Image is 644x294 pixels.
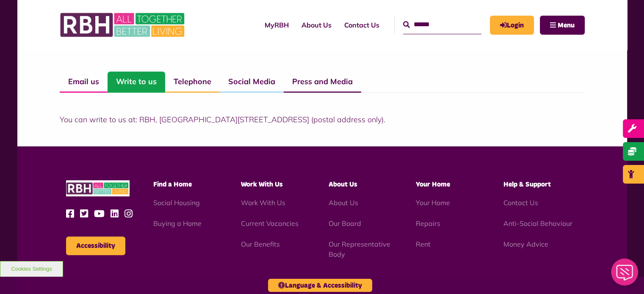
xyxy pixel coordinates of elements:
[284,71,361,93] a: Press and Media
[165,71,220,93] a: Telephone
[153,198,200,207] a: Social Housing - open in a new tab
[328,219,361,228] a: Our Board
[503,198,538,207] a: Contact Us
[108,71,165,93] a: Write to us
[241,181,283,188] span: Work With Us
[241,219,299,228] a: Current Vacancies
[66,236,125,255] button: Accessibility
[606,256,644,294] iframe: Netcall Web Assistant for live chat
[503,219,572,228] a: Anti-Social Behaviour
[338,14,386,36] a: Contact Us
[220,71,284,93] a: Social Media
[490,16,534,35] a: MyRBH
[416,198,450,207] a: Your Home
[540,16,585,35] button: Navigation
[416,240,431,248] a: Rent
[66,180,130,197] img: RBH
[503,240,548,248] a: Money Advice
[153,219,202,228] a: Buying a Home
[403,16,481,34] input: Search
[503,181,551,188] span: Help & Support
[295,14,338,36] a: About Us
[153,181,192,188] span: Find a Home
[328,240,390,258] a: Our Representative Body
[60,114,585,125] p: You can write to us at: RBH, [GEOGRAPHIC_DATA][STREET_ADDRESS] (postal address only).
[60,71,108,93] a: Email us
[416,219,440,228] a: Repairs
[241,240,280,248] a: Our Benefits
[258,14,295,36] a: MyRBH
[416,181,450,188] span: Your Home
[241,198,285,207] a: Work With Us
[558,22,575,29] span: Menu
[268,279,372,292] button: Language & Accessibility
[60,8,187,41] img: RBH
[328,181,357,188] span: About Us
[328,198,358,207] a: About Us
